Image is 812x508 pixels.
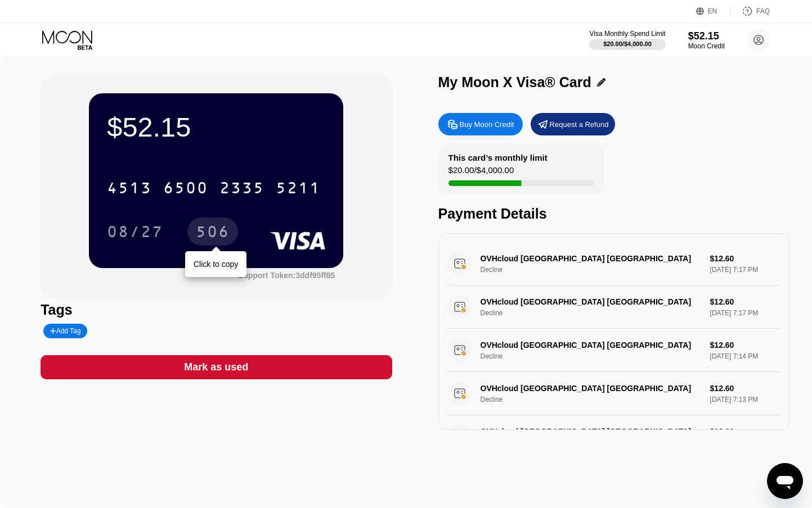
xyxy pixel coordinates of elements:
div: Mark as used [184,361,248,374]
div: 08/27 [98,217,172,246]
div: EN [708,7,717,15]
div: Request a Refund [550,120,609,129]
div: Visa Monthly Spend Limit [589,30,665,38]
div: 2335 [219,180,264,198]
div: 5211 [276,180,321,198]
div: Click to copy [194,260,238,269]
div: $20.00 / $4,000.00 [448,165,514,180]
div: Request a Refund [531,113,615,135]
div: 4513650023355211 [100,174,328,202]
div: FAQ [756,7,770,15]
div: Add Tag [43,324,87,338]
div: 4513 [107,180,152,198]
div: 506 [187,217,238,246]
div: Mark as used [41,355,392,379]
div: This card’s monthly limit [448,153,548,162]
div: Buy Moon Credit [460,120,514,129]
div: Support Token: 3ddf95ff85 [238,271,335,280]
div: 6500 [163,180,208,198]
div: 08/27 [107,224,163,242]
iframe: Button to launch messaging window [767,463,803,499]
div: $52.15 [107,111,325,143]
div: Support Token:3ddf95ff85 [238,271,335,280]
div: $52.15 [688,30,725,42]
div: EN [696,6,730,17]
div: Tags [41,302,392,318]
div: Visa Monthly Spend Limit$20.00/$4,000.00 [589,30,665,50]
div: My Moon X Visa® Card [438,74,591,90]
div: Payment Details [438,206,789,222]
div: $20.00 / $4,000.00 [603,40,652,47]
div: 506 [196,224,230,242]
div: FAQ [730,6,770,17]
div: Add Tag [50,327,80,335]
div: Buy Moon Credit [438,113,523,135]
div: $52.15Moon Credit [688,30,725,50]
div: Moon Credit [688,42,725,50]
